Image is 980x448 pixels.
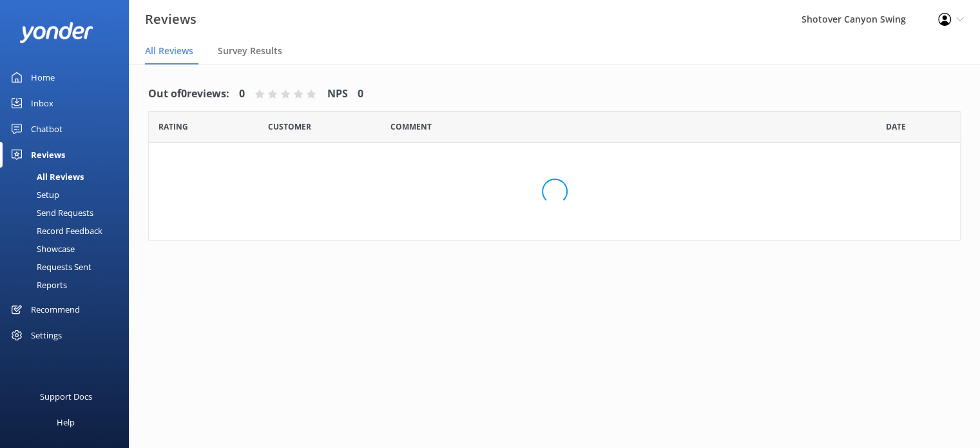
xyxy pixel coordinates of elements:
div: Chatbot [31,116,62,142]
h4: Out of 0 reviews: [148,86,229,102]
div: All Reviews [8,168,84,186]
div: Setup [8,186,59,204]
h4: NPS [327,86,348,102]
span: Date [268,121,311,133]
div: Reviews [31,142,65,168]
img: yonder-white-logo.png [19,22,93,43]
a: Showcase [8,240,129,258]
span: Date [159,121,188,133]
div: Record Feedback [8,222,102,240]
div: Help [57,409,75,435]
a: Send Requests [8,204,129,222]
a: Reports [8,276,129,294]
span: All Reviews [145,44,193,57]
h4: 0 [239,86,245,102]
span: Survey Results [218,44,282,57]
div: Send Requests [8,204,93,222]
a: Setup [8,186,129,204]
div: Reports [8,276,67,294]
h3: Reviews [145,9,197,30]
div: Recommend [31,297,80,322]
span: Date [886,121,906,133]
div: Requests Sent [8,258,91,276]
div: Home [31,64,55,90]
a: Record Feedback [8,222,129,240]
div: Settings [31,322,62,348]
a: Requests Sent [8,258,129,276]
div: Inbox [31,90,53,116]
span: Question [390,121,432,133]
a: All Reviews [8,168,129,186]
div: Showcase [8,240,75,258]
div: Support Docs [40,384,92,409]
h4: 0 [358,86,363,102]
